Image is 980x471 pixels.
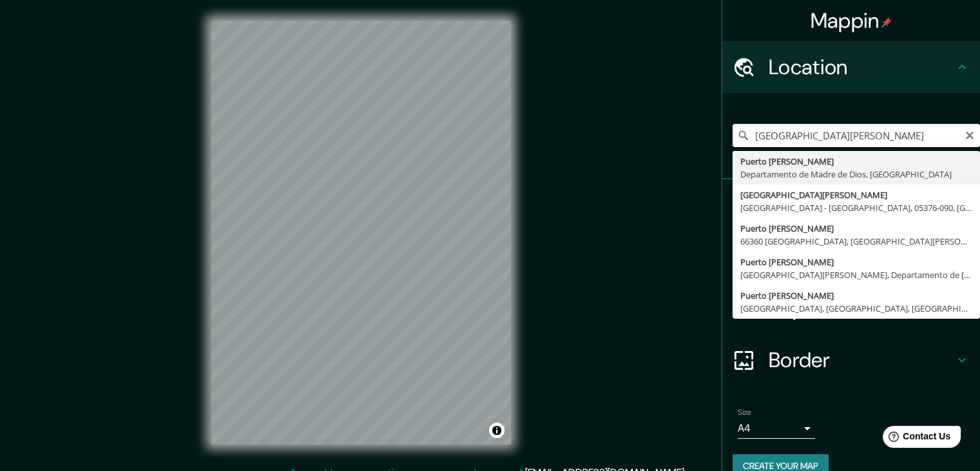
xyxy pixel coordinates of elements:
h4: Mappin [811,8,892,34]
h4: Border [769,347,954,373]
div: Puerto [PERSON_NAME] [740,289,972,302]
div: 66360 [GEOGRAPHIC_DATA], [GEOGRAPHIC_DATA][PERSON_NAME], [GEOGRAPHIC_DATA] [740,235,972,248]
div: Border [722,334,980,386]
h4: Location [769,54,954,80]
div: [GEOGRAPHIC_DATA][PERSON_NAME], Departamento de [GEOGRAPHIC_DATA], [GEOGRAPHIC_DATA] [740,268,972,281]
div: Pins [722,179,980,231]
button: Toggle attribution [489,423,504,438]
div: [GEOGRAPHIC_DATA] - [GEOGRAPHIC_DATA], 05376-090, [GEOGRAPHIC_DATA] [740,201,972,214]
input: Pick your city or area [733,124,980,147]
h4: Layout [769,296,954,321]
div: Departamento de Madre de Dios, [GEOGRAPHIC_DATA] [740,168,972,181]
canvas: Map [211,21,511,445]
div: Puerto [PERSON_NAME] [740,256,972,268]
div: Puerto [PERSON_NAME] [740,222,972,235]
button: Clear [965,128,975,141]
iframe: Help widget launcher [865,421,966,457]
div: A4 [738,418,815,439]
div: Puerto [PERSON_NAME] [740,155,972,168]
img: pin-icon.png [881,17,892,28]
div: [GEOGRAPHIC_DATA][PERSON_NAME] [740,188,972,201]
div: Layout [722,283,980,334]
label: Size [738,407,751,418]
div: Style [722,231,980,283]
div: [GEOGRAPHIC_DATA], [GEOGRAPHIC_DATA], [GEOGRAPHIC_DATA] [740,302,972,315]
div: Location [722,41,980,93]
